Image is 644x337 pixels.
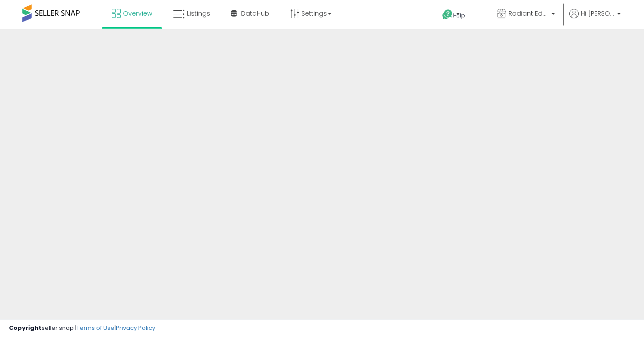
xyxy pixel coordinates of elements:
a: Privacy Policy [116,324,155,332]
a: Hi [PERSON_NAME] [569,9,621,29]
span: DataHub [241,9,269,18]
span: Listings [187,9,210,18]
span: Help [453,12,465,19]
span: Radiant Edge [508,9,549,18]
a: Help [435,2,483,29]
span: Overview [123,9,152,18]
a: Terms of Use [76,324,114,332]
div: seller snap | | [9,324,155,333]
i: Get Help [442,9,453,20]
span: Hi [PERSON_NAME] [581,9,614,18]
strong: Copyright [9,324,42,332]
